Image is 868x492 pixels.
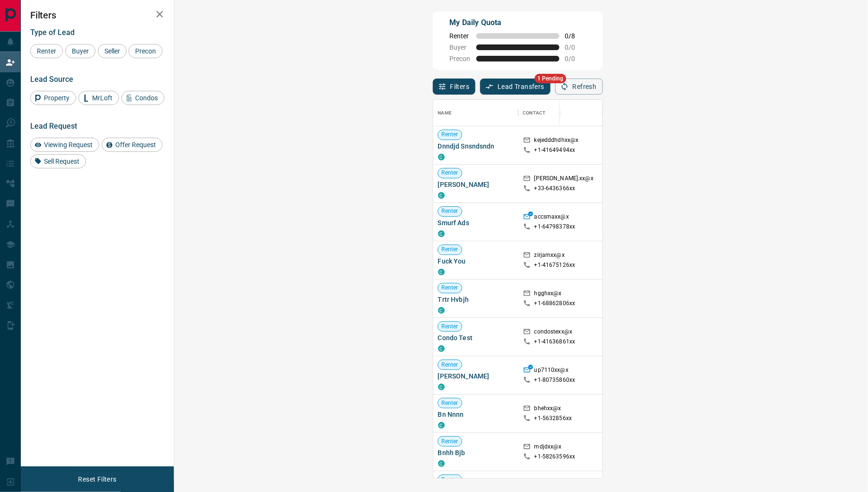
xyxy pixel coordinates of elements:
span: Lead Request [30,122,77,131]
span: Renter [438,246,462,254]
span: Condo Test [438,333,514,343]
p: +33- 6436366xx [534,184,576,193]
p: mdjdxx@x [534,443,562,453]
span: Lead Source [30,75,73,84]
span: Condos [132,94,161,102]
span: Renter [438,169,462,177]
div: Name [433,100,518,126]
span: Smurf Ads [438,218,514,228]
span: MrLoft [89,94,116,102]
span: 0 / 0 [565,44,586,51]
button: Lead Transfers [480,79,550,95]
span: Sell Request [41,158,83,165]
p: zirjamxx@x [534,251,565,261]
h2: Filters [30,9,164,21]
div: condos.ca [438,307,445,314]
button: Reset Filters [72,471,122,487]
div: Sell Request [30,154,86,168]
div: condos.ca [438,269,445,275]
p: +1- 64798378xx [534,223,576,231]
div: Offer Request [102,138,163,152]
span: Buyer [450,44,471,51]
div: Precon [129,44,163,58]
p: kejedddhdhxx@x [534,136,579,146]
div: condos.ca [438,422,445,429]
p: +1- 41649494xx [534,146,576,154]
div: condos.ca [438,154,445,160]
span: Bnhh Bjb [438,448,514,457]
span: Seller [101,47,123,55]
span: 0 / 8 [565,32,586,40]
span: Bn Nnnn [438,410,514,419]
div: Contact [518,100,594,126]
span: [PERSON_NAME] [438,371,514,381]
span: Renter [450,32,471,40]
span: Renter [34,47,60,55]
div: condos.ca [438,192,445,199]
p: +1- 68862806xx [534,299,576,307]
span: Renter [438,131,462,139]
div: Condos [121,91,164,105]
p: My Daily Quota [450,17,586,28]
p: bhehxx@x [534,404,561,414]
span: Property [41,94,73,102]
span: Viewing Request [41,141,96,149]
p: [PERSON_NAME].xx@x [534,175,593,184]
button: Refresh [555,79,603,95]
div: condos.ca [438,384,445,390]
span: Renter [438,438,462,446]
div: Seller [98,44,127,58]
div: condos.ca [438,230,445,237]
div: Buyer [65,44,95,58]
span: Offer Request [112,141,159,149]
span: Renter [438,323,462,331]
p: accsmaxx@x [534,213,569,223]
p: condostexx@x [534,328,573,338]
div: Contact [523,100,546,126]
span: [PERSON_NAME] [438,180,514,189]
p: +1- 41636861xx [534,338,576,346]
span: Renter [438,207,462,215]
span: Precon [132,47,159,55]
div: condos.ca [438,345,445,352]
span: Precon [450,55,471,62]
span: Renter [438,361,462,369]
p: +1- 58263596xx [534,453,576,461]
p: +1- 5632856xx [534,414,572,422]
div: Name [438,100,452,126]
span: Buyer [69,47,92,55]
button: Filters [433,79,476,95]
span: Renter [438,284,462,292]
span: 1 Pending [534,74,566,83]
p: up7110xx@x [534,366,568,376]
span: Renter [438,399,462,407]
p: +1- 80735860xx [534,376,576,384]
div: MrLoft [78,91,119,105]
p: +1- 41675126xx [534,261,576,269]
span: Renter [438,476,462,484]
div: Viewing Request [30,138,99,152]
div: Renter [30,44,63,58]
p: hgghxx@x [534,290,562,299]
span: Fuck You [438,256,514,266]
div: condos.ca [438,460,445,467]
span: Dnndjd Snsndsndn [438,141,514,151]
span: 0 / 0 [565,55,586,62]
div: Property [30,91,76,105]
span: Type of Lead [30,28,75,37]
span: Trtr Hvbjh [438,295,514,304]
